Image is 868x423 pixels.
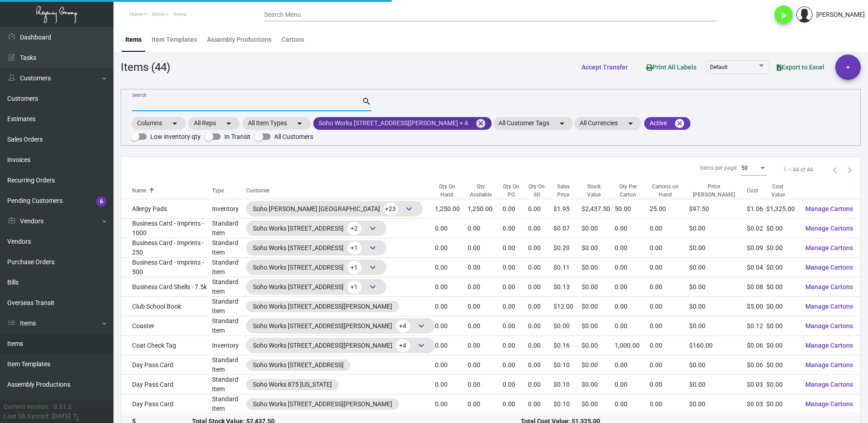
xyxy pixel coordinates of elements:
[503,297,528,316] td: 0.00
[553,297,582,316] td: $12.00
[468,355,503,375] td: 0.00
[528,336,553,355] td: 0.00
[689,182,747,199] div: Price [PERSON_NAME]
[129,11,143,17] span: Home
[121,355,212,375] td: Day Pass Card
[689,355,747,375] td: $0.00
[615,219,650,238] td: 0.00
[468,336,503,355] td: 0.00
[798,279,860,295] button: Manage Cartons
[747,297,766,316] td: $5.00
[689,182,739,199] div: Price [PERSON_NAME]
[553,336,582,355] td: $0.16
[150,131,201,142] span: Low inventory qty
[747,394,766,414] td: $0.03
[646,64,696,71] span: Print All Labels
[615,277,650,297] td: 0.00
[212,336,246,355] td: Inventory
[468,219,503,238] td: 0.00
[212,187,224,195] div: Type
[212,375,246,394] td: Standard Item
[121,219,212,238] td: Business Card - Imprints - 1000
[121,297,212,316] td: Club School Book
[281,35,304,44] div: Cartons
[615,316,650,336] td: 0.00
[798,357,860,373] button: Manage Cartons
[766,219,798,238] td: $0.00
[582,336,615,355] td: $0.00
[212,199,246,219] td: Inventory
[582,277,615,297] td: $0.00
[367,281,378,292] span: keyboard_arrow_down
[689,316,747,336] td: $0.00
[503,394,528,414] td: 0.00
[253,380,332,389] div: Soho Works 875 [US_STATE]
[475,118,486,129] mat-icon: cancel
[805,205,853,212] span: Manage Cartons
[121,375,212,394] td: Day Pass Card
[468,199,503,219] td: 1,250.00
[582,219,615,238] td: $0.00
[212,219,246,238] td: Standard Item
[798,376,860,393] button: Manage Cartons
[805,303,853,310] span: Manage Cartons
[805,361,853,369] span: Manage Cartons
[798,201,860,217] button: Manage Cartons
[468,375,503,394] td: 0.00
[689,375,747,394] td: $0.00
[747,199,766,219] td: $1.06
[582,182,607,199] div: Stock Value
[582,297,615,316] td: $0.00
[242,117,311,130] mat-chip: All Item Types
[253,360,344,370] div: Soho Works [STREET_ADDRESS]
[468,182,503,199] div: Qty Available
[798,220,860,236] button: Manage Cartons
[503,238,528,258] td: 0.00
[650,297,689,316] td: 0.00
[503,316,528,336] td: 0.00
[121,277,212,297] td: Business Card Shells - 7.5k
[404,203,414,214] span: keyboard_arrow_down
[468,238,503,258] td: 0.00
[766,199,798,219] td: $1,325.00
[615,336,650,355] td: 1,000.00
[689,394,747,414] td: $0.00
[650,238,689,258] td: 0.00
[54,402,72,412] div: 0.51.2
[582,64,628,71] span: Accept Transfer
[650,277,689,297] td: 0.00
[435,375,468,394] td: 0.00
[615,199,650,219] td: 50.00
[650,375,689,394] td: 0.00
[689,336,747,355] td: $160.00
[468,297,503,316] td: 0.00
[212,277,246,297] td: Standard Item
[553,182,573,199] div: Sales Price
[798,396,860,412] button: Manage Cartons
[846,54,850,80] span: +
[132,117,186,130] mat-chip: Columns
[747,187,758,195] div: Cost
[582,394,615,414] td: $0.00
[132,187,146,195] div: Name
[828,162,842,177] button: Previous page
[435,336,468,355] td: 0.00
[528,297,553,316] td: 0.00
[842,162,857,177] button: Next page
[689,297,747,316] td: $0.00
[615,297,650,316] td: 0.00
[615,394,650,414] td: 0.00
[253,339,428,352] div: Soho Works [STREET_ADDRESS][PERSON_NAME]
[435,199,468,219] td: 1,250.00
[710,64,728,70] span: Default
[347,261,361,274] span: +1
[650,258,689,277] td: 0.00
[553,277,582,297] td: $0.13
[582,258,615,277] td: $0.00
[689,258,747,277] td: $0.00
[435,219,468,238] td: 0.00
[615,258,650,277] td: 0.00
[557,118,567,129] mat-icon: arrow_drop_down
[747,375,766,394] td: $0.03
[503,182,520,199] div: Qty On PO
